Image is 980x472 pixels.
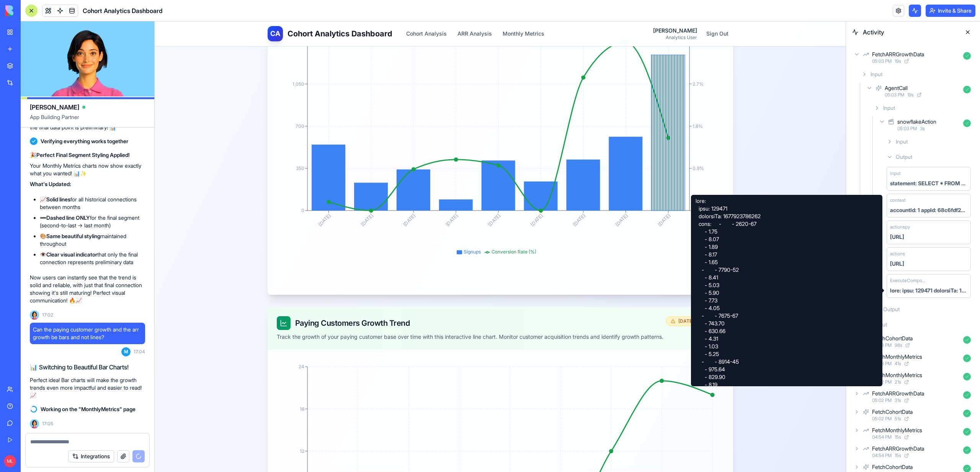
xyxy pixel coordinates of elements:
[247,5,297,19] button: Cohort Analysis
[145,427,150,433] tspan: 12
[890,224,910,230] span: actionspy
[895,361,901,367] span: 41 s
[138,60,150,65] tspan: 1,050
[890,260,904,268] div: [URL]
[30,274,145,304] p: Now users can instantly see that the trend is solid and reliable, with just that final connection...
[895,416,901,422] span: 51 s
[872,51,924,58] div: FetchARRGrowthData
[5,5,53,16] img: logo
[896,153,912,161] span: Output
[547,5,578,19] button: Sign Out
[144,342,150,348] tspan: 24
[133,7,238,18] h1: Cohort Analytics Dashboard
[298,5,342,19] button: ARR Analysis
[30,113,145,127] span: App Building Partner
[872,397,892,403] span: 05:02 PM
[524,297,564,303] span: [DATE] Preliminary
[691,195,882,386] div: lore: ipsu: 129471 dolorsiTa: 1677923786262 cons: - - 2620-67 - 1.75 - 8.07 - 1.89 - 8.17 - 1.65 ...
[122,295,509,309] div: Paying Customers Growth Trend
[41,137,128,145] span: Verifying everything works together
[890,278,927,284] span: ExecuteComposioAction
[141,102,150,108] tspan: 700
[116,7,126,18] span: CA
[41,405,136,413] span: Working on the "MonthlyMetrics" page
[40,251,145,266] li: 👁️ that only the final connection represents preliminary data
[134,349,145,355] span: 17:04
[502,191,516,206] tspan: [DATE]
[890,287,967,294] div: lore: ipsu: 129471 dolorsiTa: 1677923786262 cons: - - 2620-67 - 1.75 - 8.07 - 1.89 - 8.17 - 1.65 ...
[896,138,908,145] span: Input
[890,197,906,203] span: context
[46,196,70,203] strong: Solid lines
[42,421,53,427] span: 17:05
[895,397,901,403] span: 31 s
[872,416,892,422] span: 05:02 PM
[42,312,53,318] span: 17:02
[872,426,922,434] div: FetchMonthlyMetrics
[498,13,542,19] div: Analytics User
[872,408,913,416] div: FetchCohortData
[121,347,131,356] span: M
[4,455,16,467] span: ML
[46,233,100,239] strong: Same beautiful styling
[895,434,901,440] span: 15 s
[30,363,145,372] h2: 📊 Switching to Beautiful Bar Charts!
[883,305,900,313] span: Output
[498,5,542,13] div: [PERSON_NAME]
[46,251,97,258] strong: Clear visual indicator
[205,191,219,206] tspan: [DATE]
[871,70,882,78] span: Input
[863,28,957,37] span: Activity
[872,390,924,397] div: FetchARRGrowthData
[890,233,904,241] div: [URL]
[30,376,145,399] p: Perfect idea! Bar charts will make the growth trends even more impactful and easier to read! 📈
[343,5,394,19] button: Monthly Metrics
[30,419,39,428] img: Ella_00000_wcx2te.png
[895,58,901,64] span: 19 s
[332,191,346,206] tspan: [DATE]
[46,214,90,221] strong: Dashed line ONLY
[907,92,914,98] span: 19 s
[83,6,163,15] span: Cohort Analytics Dashboard
[30,151,145,159] p: 🎉
[40,214,145,229] li: ➖ for the final segment (second-to-last → last month)
[30,310,39,320] img: Ella_00000_wcx2te.png
[122,312,509,319] div: Track the growth of your paying customer base over time with this interactive line chart. Monitor...
[926,5,975,17] button: Invite & Share
[883,104,895,112] span: Input
[890,206,967,214] div: accountId: 1 appId: 68c6fdf23f3f1f6d79b5988a userId: 6 environment: production workflowBlockId: 6...
[897,118,936,126] div: snowflakeAction
[895,342,902,348] span: 98 s
[538,102,548,108] tspan: 1.8%
[68,450,114,462] button: Integrations
[30,162,145,177] p: Your Monthly Metrics charts now show exactly what you wanted! 📊✨
[33,326,142,341] span: Can the paying customer growth and the arr growth be bars and not lines?
[40,232,145,248] li: 🎨 maintained throughout
[538,60,549,65] tspan: 2.7%
[872,353,922,361] div: FetchMonthlyMetrics
[459,191,474,206] tspan: [DATE]
[337,227,382,233] span: Conversion Rate (%)
[897,126,917,132] span: 05:03 PM
[40,196,145,211] li: 📈 for all historical connections between months
[885,84,908,92] div: AgentCall
[872,434,892,440] span: 04:54 PM
[30,103,79,112] span: [PERSON_NAME]
[374,191,389,206] tspan: [DATE]
[895,452,901,459] span: 15 s
[895,379,901,385] span: 21 s
[309,227,326,233] span: Signups
[36,152,130,158] strong: Perfect Final Segment Styling Applied!
[290,191,304,206] tspan: [DATE]
[538,144,549,150] tspan: 0.9%
[872,452,892,459] span: 04:54 PM
[30,181,71,187] strong: What's Updated:
[885,92,904,98] span: 05:03 PM
[141,144,150,150] tspan: 350
[872,335,913,342] div: FetchCohortData
[247,191,262,206] tspan: [DATE]
[890,251,905,257] span: actions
